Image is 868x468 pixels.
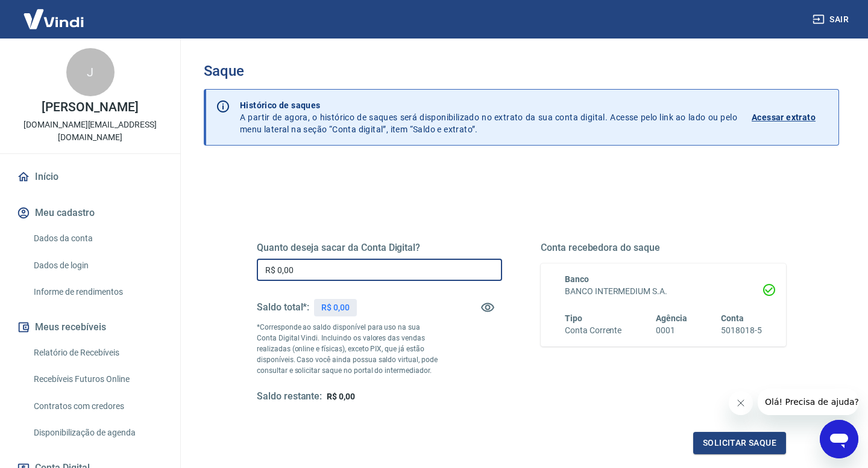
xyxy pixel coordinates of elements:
[721,324,762,337] h6: 5018018-5
[29,226,166,251] a: Dados da conta
[42,101,138,114] p: [PERSON_NAME]
[257,322,441,376] p: *Corresponde ao saldo disponível para uso na sua Conta Digital Vindi. Incluindo os valores das ve...
[541,242,786,254] h5: Conta recebedora do saque
[14,200,166,226] button: Meu cadastro
[565,285,762,298] h6: BANCO INTERMEDIUM S.A.
[656,324,687,337] h6: 0001
[29,340,166,365] a: Relatório de Recebíveis
[29,420,166,445] a: Disponibilização de agenda
[7,8,101,18] span: Olá! Precisa de ajuda?
[14,314,166,340] button: Meus recebíveis
[752,111,816,123] p: Acessar extrato
[10,119,171,144] p: [DOMAIN_NAME][EMAIL_ADDRESS][DOMAIN_NAME]
[656,313,687,323] span: Agência
[693,432,786,454] button: Solicitar saque
[257,301,309,313] h5: Saldo total*:
[29,280,166,304] a: Informe de rendimentos
[66,48,115,96] div: J
[729,391,753,415] iframe: Fechar mensagem
[721,313,744,323] span: Conta
[752,99,829,135] a: Acessar extrato
[565,313,582,323] span: Tipo
[29,394,166,419] a: Contratos com credores
[240,99,737,111] p: Histórico de saques
[257,242,502,254] h5: Quanto deseja sacar da Conta Digital?
[14,1,93,37] img: Vindi
[240,99,737,135] p: A partir de agora, o histórico de saques será disponibilizado no extrato da sua conta digital. Ac...
[758,389,858,415] iframe: Mensagem da empresa
[14,164,166,190] a: Início
[257,390,322,403] h5: Saldo restante:
[565,324,621,337] h6: Conta Corrente
[810,8,854,31] button: Sair
[820,420,858,458] iframe: Botão para abrir a janela de mensagens
[204,63,839,79] h3: Saque
[321,301,350,314] p: R$ 0,00
[29,253,166,278] a: Dados de login
[29,367,166,392] a: Recebíveis Futuros Online
[327,392,355,401] span: R$ 0,00
[565,274,589,284] span: Banco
